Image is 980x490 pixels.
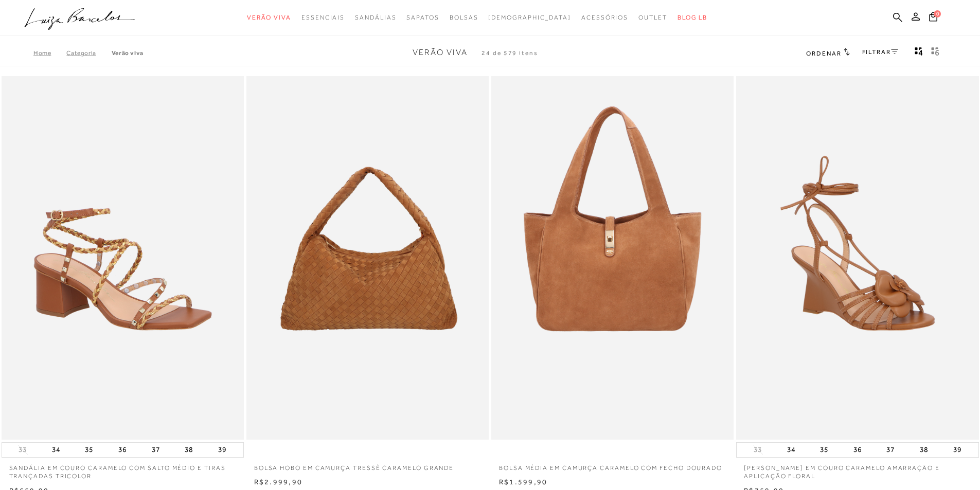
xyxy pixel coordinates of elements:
[581,14,628,21] span: Acessórios
[581,8,628,27] a: noSubCategoriesText
[246,458,489,473] a: BOLSA HOBO EM CAMURÇA TRESSÊ CARAMELO GRANDE
[301,14,345,21] span: Essenciais
[2,458,244,481] a: SANDÁLIA EM COURO CARAMELO COM SALTO MÉDIO E TIRAS TRANÇADAS TRICOLOR
[115,443,130,457] button: 36
[49,443,63,457] button: 34
[950,443,965,457] button: 39
[850,443,865,457] button: 36
[492,78,733,438] a: BOLSA MÉDIA EM CAMURÇA CARAMELO COM FECHO DOURADO BOLSA MÉDIA EM CAMURÇA CARAMELO COM FECHO DOURADO
[784,443,798,457] button: 34
[406,8,439,27] a: noSubCategoriesText
[926,11,940,25] button: 0
[736,458,978,481] a: [PERSON_NAME] EM COURO CARAMELO AMARRAÇÃO E APLICAÇÃO FLORAL
[215,443,229,457] button: 39
[254,478,302,486] span: R$2.999,90
[934,10,941,17] span: 0
[737,78,977,438] a: SANDÁLIA ANABELA EM COURO CARAMELO AMARRAÇÃO E APLICAÇÃO FLORAL SANDÁLIA ANABELA EM COURO CARAMEL...
[112,49,144,57] a: Verão Viva
[15,445,30,455] button: 33
[678,14,707,21] span: BLOG LB
[247,78,488,438] a: BOLSA HOBO EM CAMURÇA TRESSÊ CARAMELO GRANDE BOLSA HOBO EM CAMURÇA TRESSÊ CARAMELO GRANDE
[149,443,163,457] button: 37
[491,458,734,473] a: BOLSA MÉDIA EM CAMURÇA CARAMELO COM FECHO DOURADO
[862,48,898,56] a: FILTRAR
[355,8,396,27] a: noSubCategoriesText
[33,49,66,57] a: Home
[678,8,707,27] a: BLOG LB
[406,14,439,21] span: Sapatos
[917,443,931,457] button: 38
[883,443,898,457] button: 37
[488,14,571,21] span: [DEMOGRAPHIC_DATA]
[751,445,765,455] button: 33
[247,78,488,438] img: BOLSA HOBO EM CAMURÇA TRESSÊ CARAMELO GRANDE
[806,50,841,57] span: Ordenar
[638,14,667,21] span: Outlet
[488,8,571,27] a: noSubCategoriesText
[66,49,111,57] a: Categoria
[638,8,667,27] a: noSubCategoriesText
[247,8,291,27] a: noSubCategoriesText
[182,443,196,457] button: 38
[355,14,396,21] span: Sandálias
[928,46,942,60] button: gridText6Desc
[3,78,243,438] a: SANDÁLIA EM COURO CARAMELO COM SALTO MÉDIO E TIRAS TRANÇADAS TRICOLOR SANDÁLIA EM COURO CARAMELO ...
[499,478,547,486] span: R$1.599,90
[492,78,733,438] img: BOLSA MÉDIA EM CAMURÇA CARAMELO COM FECHO DOURADO
[82,443,96,457] button: 35
[450,8,478,27] a: noSubCategoriesText
[817,443,831,457] button: 35
[482,49,538,57] span: 24 de 579 itens
[3,78,243,438] img: SANDÁLIA EM COURO CARAMELO COM SALTO MÉDIO E TIRAS TRANÇADAS TRICOLOR
[912,46,926,60] button: Mostrar 4 produtos por linha
[247,14,291,21] span: Verão Viva
[413,48,468,57] span: Verão Viva
[737,78,977,438] img: SANDÁLIA ANABELA EM COURO CARAMELO AMARRAÇÃO E APLICAÇÃO FLORAL
[301,8,345,27] a: noSubCategoriesText
[450,14,478,21] span: Bolsas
